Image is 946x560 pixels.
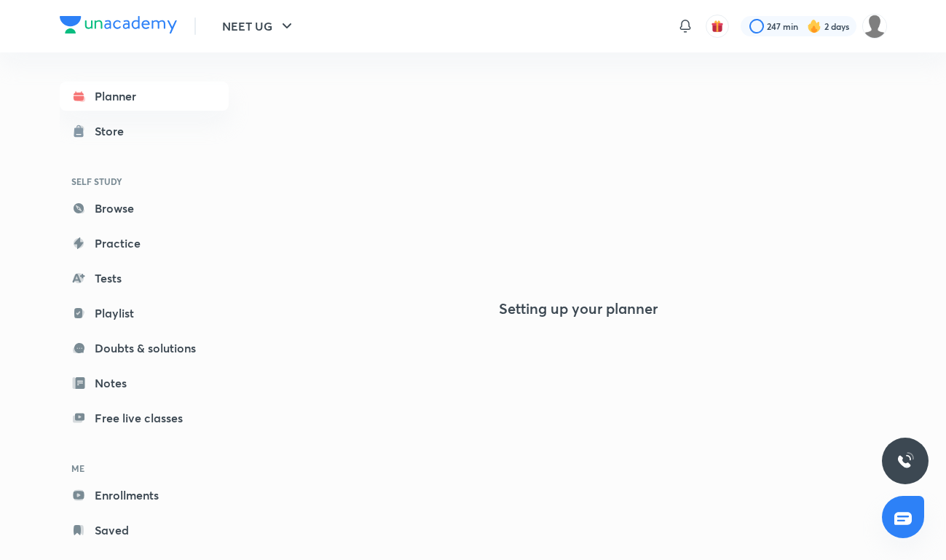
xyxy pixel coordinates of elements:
[499,300,658,318] h4: Setting up your planner
[60,82,229,111] a: Planner
[95,122,133,140] div: Store
[60,117,229,146] a: Store
[60,516,229,545] a: Saved
[60,299,229,328] a: Playlist
[60,368,229,398] a: Notes
[60,229,229,258] a: Practice
[60,16,177,33] img: Company Logo
[60,481,229,510] a: Enrollments
[60,264,229,293] a: Tests
[60,456,229,481] h6: ME
[60,403,229,433] a: Free live classes
[862,14,887,39] img: Disha C
[60,334,229,363] a: Doubts & solutions
[706,15,729,38] button: avatar
[896,452,914,470] img: ttu
[60,194,229,223] a: Browse
[60,169,229,194] h6: SELF STUDY
[807,19,821,33] img: streak
[213,12,304,41] button: NEET UG
[60,16,177,37] a: Company Logo
[711,20,724,33] img: avatar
